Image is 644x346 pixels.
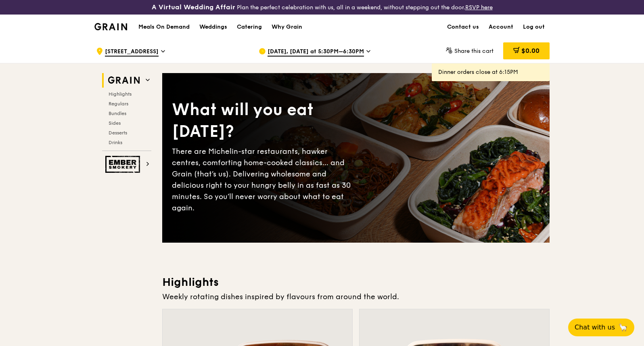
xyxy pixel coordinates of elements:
a: RSVP here [465,4,493,11]
button: Chat with us🦙 [568,319,634,336]
a: Contact us [442,15,484,39]
span: Share this cart [454,48,493,55]
div: There are Michelin-star restaurants, hawker centres, comforting home-cooked classics… and Grain (... [172,146,356,214]
div: Catering [237,15,262,39]
a: Weddings [194,15,232,39]
span: Regulars [109,101,128,107]
div: Why Grain [272,15,302,39]
h3: A Virtual Wedding Affair [152,3,235,11]
span: Bundles [109,111,126,116]
a: Log out [518,15,550,39]
a: Account [484,15,518,39]
span: $0.00 [521,47,539,55]
div: Weddings [199,15,227,39]
a: Catering [232,15,267,39]
div: Dinner orders close at 6:15PM [438,68,543,76]
img: Grain web logo [105,73,142,88]
img: Grain [94,23,127,30]
a: GrainGrain [94,14,127,38]
span: Sides [109,120,121,126]
span: 🦙 [618,323,628,332]
img: Ember Smokery web logo [105,156,142,173]
h3: Highlights [162,275,550,289]
a: Why Grain [267,15,307,39]
div: Plan the perfect celebration with us, all in a weekend, without stepping out the door. [107,3,537,11]
span: Highlights [109,91,132,97]
span: Drinks [109,140,122,145]
span: Chat with us [575,323,615,332]
span: [DATE], [DATE] at 5:30PM–6:30PM [268,48,364,57]
h1: Meals On Demand [138,23,190,31]
span: [STREET_ADDRESS] [105,48,159,57]
span: Desserts [109,130,127,136]
div: What will you eat [DATE]? [172,99,356,143]
div: Weekly rotating dishes inspired by flavours from around the world. [162,291,550,302]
